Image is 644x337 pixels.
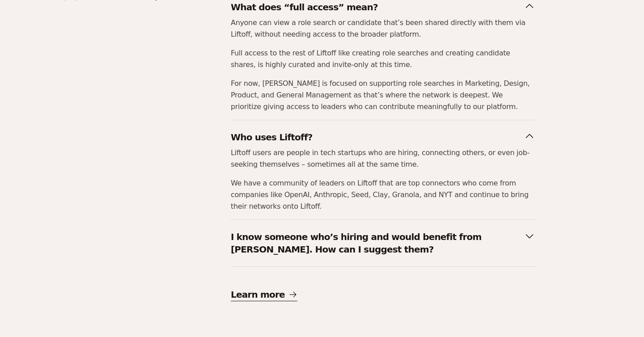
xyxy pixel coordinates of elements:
p: What does “full access” mean? [231,1,378,13]
div: What does “full access” mean? [231,17,535,113]
p: Anyone can view a role search or candidate that’s been shared directly with them via Liftoff, wit... [231,17,535,40]
p: I know someone who’s hiring and would benefit from [PERSON_NAME]. How can I suggest them? [231,231,521,256]
p: We have a community of leaders on Liftoff that are top connectors who come from companies like Op... [231,177,535,212]
p: Liftoff users are people in tech startups who are hiring, connecting others, or even job-seeking ... [231,147,535,170]
div: Who uses Liftoff? [231,147,535,212]
button: I know someone who’s hiring and would benefit from [PERSON_NAME]. How can I suggest them? [231,227,535,259]
p: Full access to the rest of Liftoff like creating role searches and creating candidate shares, is ... [231,47,535,71]
button: Who uses Liftoff? [231,127,535,147]
a: Learn more [231,288,297,301]
p: Learn more [231,288,285,301]
p: For now, [PERSON_NAME] is focused on supporting role searches in Marketing, Design, Product, and ... [231,78,535,113]
p: Who uses Liftoff? [231,131,313,143]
